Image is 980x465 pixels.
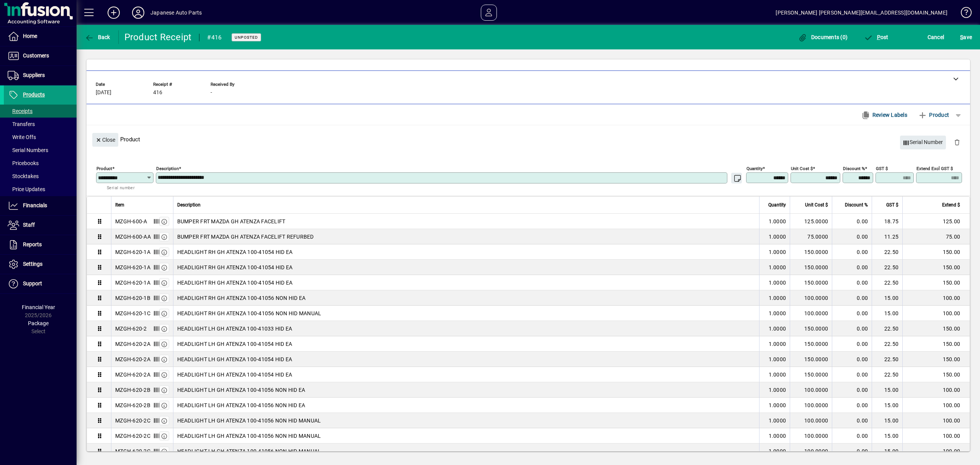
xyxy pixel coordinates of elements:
span: Financials [23,202,47,208]
td: 1.0000 [759,214,790,229]
div: MZGH-620-1C [115,309,150,317]
span: GST $ [886,201,898,209]
td: HEADLIGHT RH GH ATENZA 100-41054 HID EA [173,275,759,290]
a: Serial Numbers [4,144,77,157]
span: Unposted [235,35,258,40]
span: 150.0000 [804,248,828,256]
td: 18.75 [872,214,902,229]
span: 416 [153,90,162,96]
span: 150.0000 [804,340,828,348]
button: Delete [948,133,966,151]
button: Add [101,6,126,20]
span: Item [115,201,124,209]
div: MZGH-620-1A [115,264,150,271]
div: MZGH-600-AA [115,233,151,241]
td: 1.0000 [759,352,790,367]
td: 100.00 [902,290,970,306]
td: 1.0000 [759,229,790,244]
span: Settings [23,261,42,267]
app-page-header-button: Close [90,136,120,143]
td: 150.00 [902,367,970,382]
app-page-header-button: Back [77,30,119,44]
a: Transfers [4,118,77,131]
mat-label: Unit Cost $ [791,166,813,171]
span: ave [960,31,972,43]
td: 0.00 [832,229,872,244]
td: 1.0000 [759,244,790,260]
td: 150.00 [902,260,970,275]
div: MZGH-620-1B [115,294,150,302]
span: P [877,34,880,40]
a: Write Offs [4,131,77,144]
a: Staff [4,216,77,235]
td: HEADLIGHT RH GH ATENZA 100-41056 NON HID EA [173,290,759,306]
mat-label: Description [156,166,179,171]
td: 0.00 [832,321,872,336]
td: 1.0000 [759,428,790,444]
td: 15.00 [872,306,902,321]
div: Product [87,125,970,153]
td: 1.0000 [759,367,790,382]
a: Receipts [4,105,77,118]
td: 100.00 [902,398,970,413]
td: HEADLIGHT LH GH ATENZA 100-41033 HID EA [173,321,759,336]
button: Documents (0) [796,30,849,44]
button: Back [83,30,112,44]
td: 1.0000 [759,321,790,336]
td: 1.0000 [759,444,790,459]
td: 22.50 [872,336,902,352]
td: HEADLIGHT LH GH ATENZA 100-41056 NON HID MANUAL [173,444,759,459]
td: 100.00 [902,382,970,398]
span: Review Labels [861,109,907,121]
td: HEADLIGHT LH GH ATENZA 100-41056 NON HID EA [173,398,759,413]
td: 75.00 [902,229,970,244]
span: Cancel [928,31,944,43]
span: 75.0000 [807,233,828,241]
div: Product Receipt [124,31,192,43]
span: Staff [23,222,35,228]
span: Write Offs [8,134,36,140]
span: 150.0000 [804,371,828,378]
span: Stocktakes [8,173,39,179]
td: 0.00 [832,444,872,459]
span: Reports [23,241,42,247]
td: 0.00 [832,244,872,260]
button: Close [92,133,118,147]
td: 0.00 [832,367,872,382]
span: Customers [23,52,49,59]
span: Pricebooks [8,160,39,166]
div: MZGH-620-2C [115,432,150,440]
td: 15.00 [872,413,902,428]
span: Products [23,92,45,98]
mat-label: Extend excl GST $ [916,166,953,171]
span: - [211,90,212,96]
span: Product [918,109,949,121]
span: 125.0000 [804,218,828,225]
td: HEADLIGHT LH GH ATENZA 100-41054 HID EA [173,367,759,382]
td: 0.00 [832,382,872,398]
a: Settings [4,255,77,274]
td: 0.00 [832,428,872,444]
a: Price Updates [4,183,77,196]
mat-label: Quantity [746,166,763,171]
span: Close [95,134,115,146]
td: 1.0000 [759,413,790,428]
app-page-header-button: Delete [948,139,966,146]
span: 150.0000 [804,279,828,287]
button: Profile [126,6,150,20]
div: MZGH-620-2B [115,386,150,394]
span: 150.0000 [804,264,828,271]
div: MZGH-600-A [115,218,147,225]
div: #416 [207,31,222,44]
span: 100.0000 [804,294,828,302]
span: Serial Numbers [8,147,48,153]
span: Back [85,34,110,40]
span: 150.0000 [804,325,828,332]
div: MZGH-620-2C [115,447,150,455]
td: 1.0000 [759,306,790,321]
td: 1.0000 [759,398,790,413]
td: 100.00 [902,428,970,444]
div: Japanese Auto Parts [150,7,202,19]
div: MZGH-620-2 [115,325,147,332]
button: Review Labels [858,108,910,122]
